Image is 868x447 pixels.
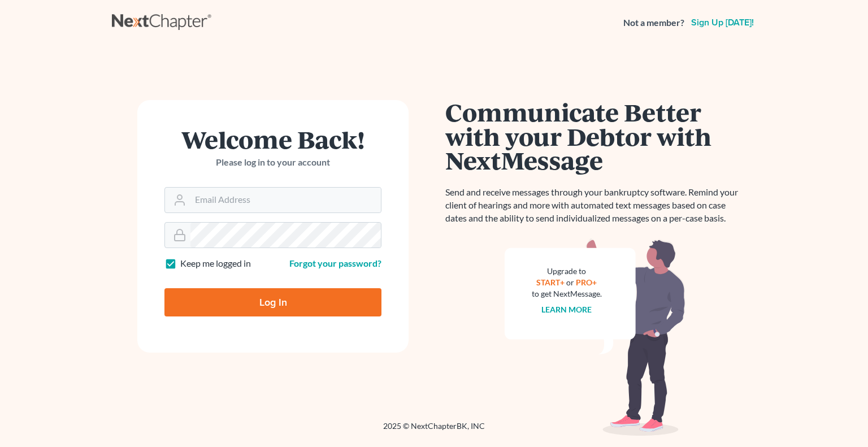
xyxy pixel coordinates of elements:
[445,100,745,172] h1: Communicate Better with your Debtor with NextMessage
[164,288,381,316] input: Log In
[164,156,381,169] p: Please log in to your account
[623,16,684,29] strong: Not a member?
[112,420,756,441] div: 2025 © NextChapterBK, INC
[567,277,575,287] span: or
[289,258,381,268] a: Forgot your password?
[532,266,602,277] div: Upgrade to
[445,186,745,225] p: Send and receive messages through your bankruptcy software. Remind your client of hearings and mo...
[689,18,756,27] a: Sign up [DATE]!
[505,238,685,436] img: nextmessage_bg-59042aed3d76b12b5cd301f8e5b87938c9018125f34e5fa2b7a6b67550977c72.svg
[180,257,251,270] label: Keep me logged in
[532,288,602,300] div: to get NextMessage.
[190,188,381,212] input: Email Address
[542,305,592,314] a: Learn more
[537,277,565,287] a: START+
[164,127,381,151] h1: Welcome Back!
[576,277,597,287] a: PRO+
